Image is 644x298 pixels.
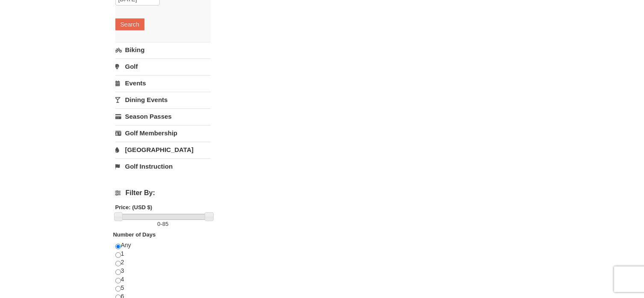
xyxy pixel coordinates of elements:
a: Dining Events [115,92,211,108]
a: Golf [115,58,211,74]
a: Biking [115,42,211,58]
span: 85 [162,221,168,227]
a: [GEOGRAPHIC_DATA] [115,142,211,158]
a: Golf Instruction [115,158,211,174]
label: - [115,220,211,228]
a: Golf Membership [115,125,211,141]
span: 0 [157,221,160,227]
a: Events [115,75,211,91]
strong: Number of Days [113,231,156,238]
button: Search [115,18,144,30]
h4: Filter By: [115,189,211,197]
a: Season Passes [115,108,211,124]
strong: Price: (USD $) [115,204,153,210]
